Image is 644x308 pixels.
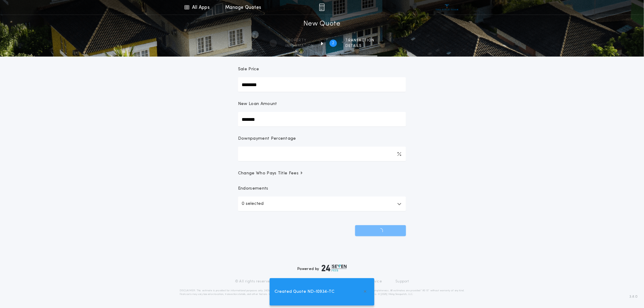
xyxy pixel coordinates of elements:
img: vs-icon [436,4,459,10]
input: Downpayment Percentage [238,147,406,161]
p: Endorsements [238,186,406,192]
p: New Loan Amount [238,101,277,107]
input: New Loan Amount [238,112,406,127]
button: Change Who Pays Title Fees [238,170,406,177]
p: Sale Price [238,66,259,72]
p: 0 selected [242,200,264,208]
span: Transaction [345,38,374,43]
span: Change Who Pays Title Fees [238,170,303,177]
span: details [345,44,374,48]
div: Powered by [297,264,347,272]
button: 0 selected [238,197,406,211]
h1: New Quote [303,19,341,29]
input: Sale Price [238,77,406,92]
img: logo [322,264,347,272]
span: Created Quote ND-10934-TC [275,289,334,295]
p: Downpayment Percentage [238,136,296,142]
h2: 2 [332,41,334,46]
img: img [319,4,325,11]
span: information [285,44,314,48]
span: Property [285,38,314,43]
